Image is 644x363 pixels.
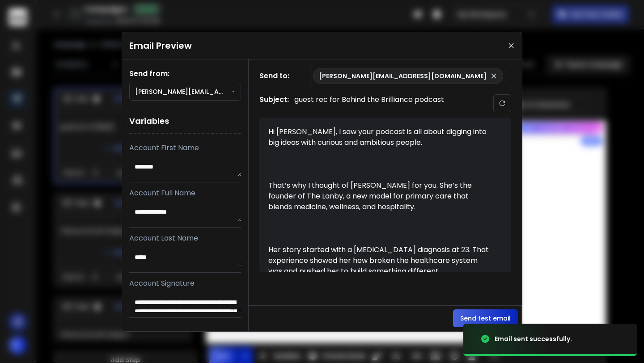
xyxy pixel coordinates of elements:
[129,233,241,244] p: Account Last Name
[129,188,241,198] p: Account Full Name
[319,72,487,80] p: [PERSON_NAME][EMAIL_ADDRESS][DOMAIN_NAME]
[129,39,192,52] h1: Email Preview
[129,68,241,79] h1: Send from:
[129,110,241,134] h1: Variables
[259,94,289,112] h1: Subject:
[135,87,230,96] p: [PERSON_NAME][EMAIL_ADDRESS][DOMAIN_NAME]
[453,309,518,327] button: Send test email
[294,94,444,112] p: guest rec for Behind the Brilliance podcast
[129,278,241,289] p: Account Signature
[495,334,572,343] div: Email sent successfully.
[259,71,295,81] h1: Send to:
[129,143,241,153] p: Account First Name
